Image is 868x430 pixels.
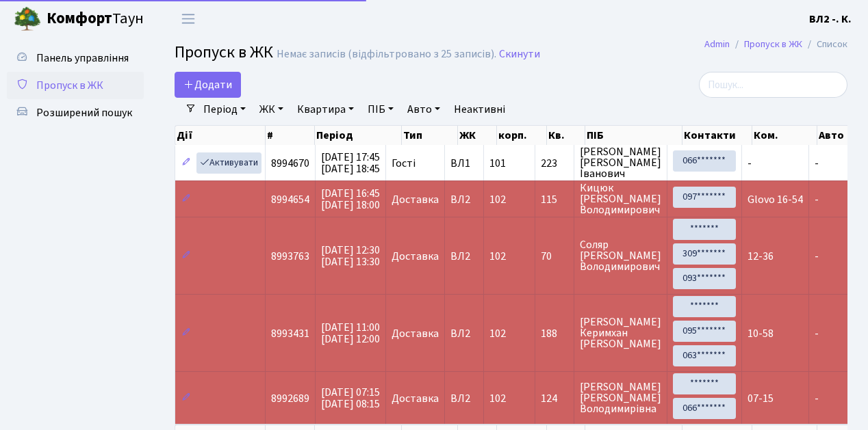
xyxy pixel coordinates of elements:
[321,320,380,347] span: [DATE] 11:00 [DATE] 12:00
[748,156,752,171] span: -
[271,192,309,207] span: 8994654
[392,158,416,169] span: Гості
[362,98,399,121] a: ПІБ
[450,158,478,169] span: ВЛ1
[817,126,863,145] th: Авто
[752,126,817,145] th: Ком.
[392,194,439,205] span: Доставка
[815,156,819,171] span: -
[7,99,144,126] a: Розширений пошук
[744,37,802,51] a: Пропуск в ЖК
[196,152,261,174] a: Активувати
[580,239,661,272] span: Соляр [PERSON_NAME] Володимирович
[271,156,309,171] span: 8994670
[175,126,266,145] th: Дії
[489,192,506,207] span: 102
[815,249,819,264] span: -
[175,72,241,98] a: Додати
[254,98,289,121] a: ЖК
[36,105,132,120] span: Розширений пошук
[402,98,446,121] a: Авто
[47,8,144,31] span: Таун
[499,48,540,61] a: Скинути
[271,326,309,341] span: 8993431
[7,72,144,99] a: Пропуск в ЖК
[392,393,439,404] span: Доставка
[321,150,380,176] span: [DATE] 17:45 [DATE] 18:45
[47,8,112,29] b: Комфорт
[321,243,380,269] span: [DATE] 12:30 [DATE] 13:30
[704,37,730,51] a: Admin
[684,30,868,59] nav: breadcrumb
[315,126,402,145] th: Період
[809,11,852,27] a: ВЛ2 -. К.
[585,126,682,145] th: ПІБ
[815,391,819,406] span: -
[489,391,506,406] span: 102
[541,158,568,169] span: 223
[748,391,774,406] span: 07-15
[580,146,661,179] span: [PERSON_NAME] [PERSON_NAME] Іванович
[171,8,205,30] button: Переключити навігацію
[497,126,547,145] th: корп.
[682,126,752,145] th: Контакти
[699,72,847,98] input: Пошук...
[266,126,315,145] th: #
[450,194,478,205] span: ВЛ2
[580,183,661,215] span: Кицюк [PERSON_NAME] Володимирович
[541,251,568,262] span: 70
[14,5,41,33] img: logo.png
[541,194,568,205] span: 115
[321,385,380,412] span: [DATE] 07:15 [DATE] 08:15
[292,98,359,121] a: Квартира
[183,77,232,92] span: Додати
[36,51,129,66] span: Панель управління
[580,381,661,414] span: [PERSON_NAME] [PERSON_NAME] Володимирівна
[198,98,251,121] a: Період
[809,12,852,27] b: ВЛ2 -. К.
[748,326,774,341] span: 10-58
[402,126,458,145] th: Тип
[748,192,803,207] span: Glovo 16-54
[271,249,309,264] span: 8993763
[450,251,478,262] span: ВЛ2
[815,326,819,341] span: -
[802,37,847,52] li: Список
[448,98,511,121] a: Неактивні
[458,126,497,145] th: ЖК
[392,251,439,262] span: Доставка
[271,391,309,406] span: 8992689
[321,186,380,213] span: [DATE] 16:45 [DATE] 18:00
[36,78,103,93] span: Пропуск в ЖК
[489,249,506,264] span: 102
[489,326,506,341] span: 102
[541,393,568,404] span: 124
[748,249,774,264] span: 12-36
[450,328,478,339] span: ВЛ2
[815,192,819,207] span: -
[392,328,439,339] span: Доставка
[175,40,273,64] span: Пропуск в ЖК
[489,156,506,171] span: 101
[547,126,585,145] th: Кв.
[7,44,144,72] a: Панель управління
[541,328,568,339] span: 188
[450,393,478,404] span: ВЛ2
[580,317,661,349] span: [PERSON_NAME] Керимхан [PERSON_NAME]
[277,48,496,61] div: Немає записів (відфільтровано з 25 записів).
